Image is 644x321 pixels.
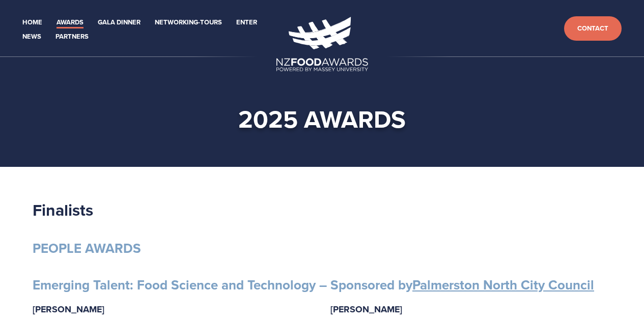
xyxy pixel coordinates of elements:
[330,303,402,316] strong: [PERSON_NAME]
[16,104,628,134] h1: 2025 awards
[412,275,594,295] a: Palmerston North City Council
[33,275,594,295] strong: Emerging Talent: Food Science and Technology – Sponsored by
[564,16,622,41] a: Contact
[98,17,141,28] a: Gala Dinner
[236,17,257,28] a: Enter
[57,17,83,28] a: Awards
[155,17,222,28] a: Networking-Tours
[33,239,141,258] strong: PEOPLE AWARDS
[22,31,41,43] a: News
[22,17,42,28] a: Home
[33,198,93,222] strong: Finalists
[33,303,104,316] strong: [PERSON_NAME]
[55,31,89,43] a: Partners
